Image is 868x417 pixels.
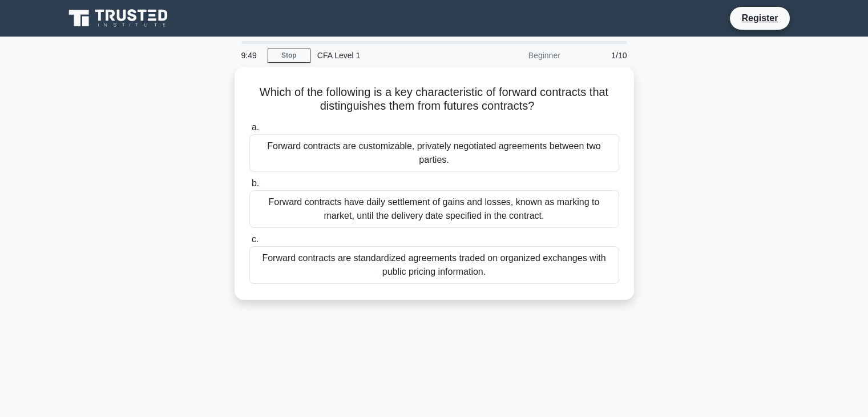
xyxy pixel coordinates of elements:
[567,44,634,67] div: 1/10
[252,234,259,244] span: c.
[467,44,567,67] div: Beginner
[268,49,310,63] a: Stop
[734,11,785,25] a: Register
[249,134,619,172] div: Forward contracts are customizable, privately negotiated agreements between two parties.
[235,44,268,67] div: 9:49
[248,85,620,114] h5: Which of the following is a key characteristic of forward contracts that distinguishes them from ...
[252,178,259,188] span: b.
[252,122,259,132] span: a.
[249,246,619,284] div: Forward contracts are standardized agreements traded on organized exchanges with public pricing i...
[310,44,467,67] div: CFA Level 1
[249,190,619,228] div: Forward contracts have daily settlement of gains and losses, known as marking to market, until th...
